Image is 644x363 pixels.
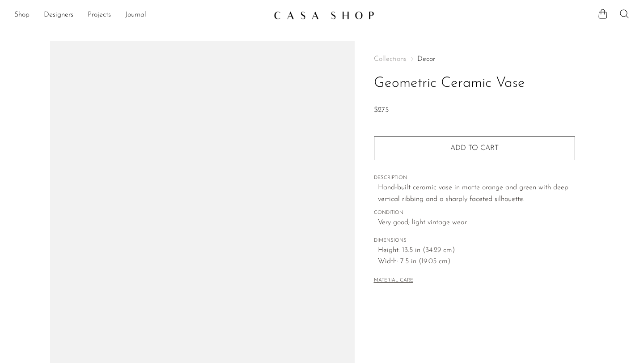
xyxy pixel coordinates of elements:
[417,56,435,63] a: Decor
[374,137,575,160] button: Add to cart
[44,9,73,21] a: Designers
[88,9,111,21] a: Projects
[378,182,575,205] p: Hand-built ceramic vase in matte orange and green with deep vertical ribbing and a sharply facete...
[374,209,575,217] span: CONDITION
[378,217,575,229] span: Very good; light vintage wear.
[378,256,575,268] span: Width: 7.5 in (19.05 cm)
[374,174,575,182] span: DESCRIPTION
[374,56,407,63] span: Collections
[14,8,267,23] nav: Desktop navigation
[374,107,389,114] span: $275
[14,8,267,23] ul: NEW HEADER MENU
[374,278,413,284] button: MATERIAL CARE
[374,56,575,63] nav: Breadcrumbs
[378,245,575,256] span: Height: 13.5 in (34.29 cm)
[374,72,575,95] h1: Geometric Ceramic Vase
[125,9,146,21] a: Journal
[374,237,575,245] span: DIMENSIONS
[14,9,30,21] a: Shop
[450,145,499,152] span: Add to cart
